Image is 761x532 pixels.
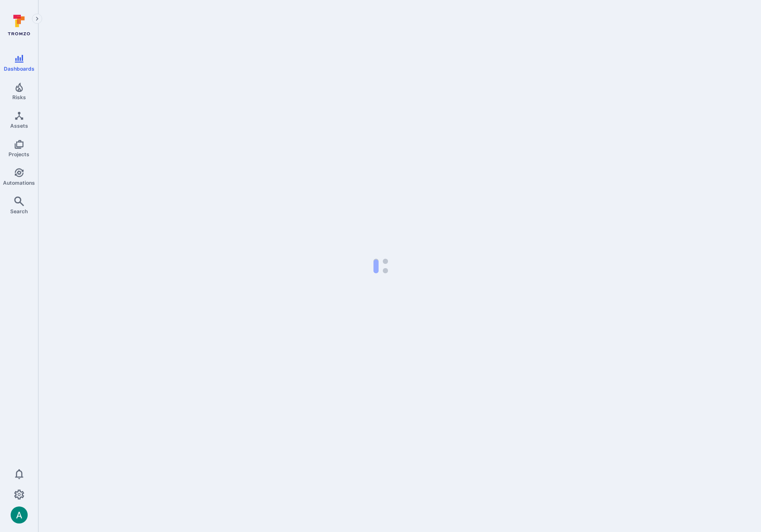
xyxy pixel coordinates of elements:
div: Arjan Dehar [11,506,28,523]
img: ACg8ocLSa5mPYBaXNx3eFu_EmspyJX0laNWN7cXOFirfQ7srZveEpg=s96-c [11,506,28,523]
i: Expand navigation menu [34,15,40,23]
span: Projects [9,151,29,157]
span: Assets [10,123,28,129]
span: Dashboards [4,66,34,72]
span: Risks [12,94,26,100]
span: Search [10,208,28,215]
span: Automations [3,180,35,186]
button: Expand navigation menu [32,14,42,24]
